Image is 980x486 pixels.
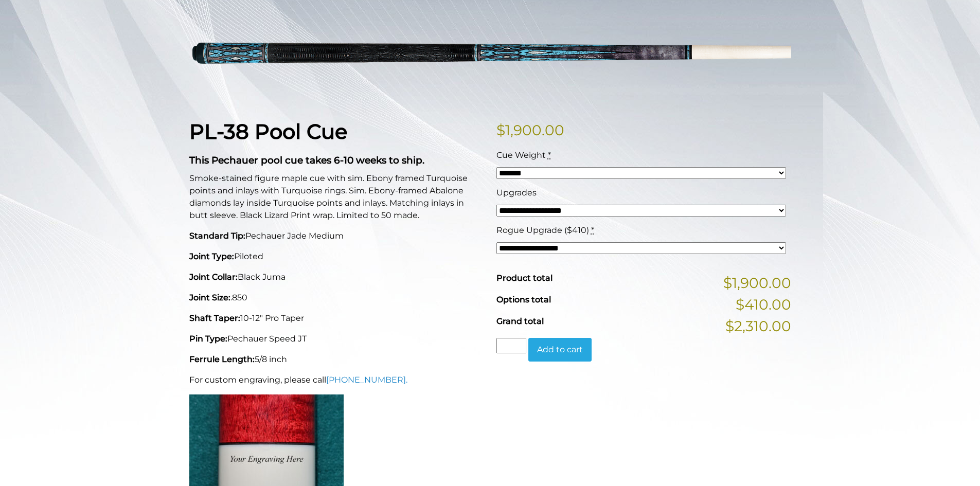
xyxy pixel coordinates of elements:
[189,374,484,386] p: For custom engraving, please call
[496,150,546,160] span: Cue Weight
[496,121,505,139] span: $
[548,150,551,160] abbr: required
[496,188,537,197] span: Upgrades
[496,225,589,235] span: Rogue Upgrade ($410)
[725,315,791,337] span: $2,310.00
[496,338,526,353] input: Product quantity
[736,294,791,315] span: $410.00
[189,250,484,263] p: Piloted
[189,333,484,345] p: Pechauer Speed JT
[189,3,791,103] img: pl-38.png
[496,121,564,139] bdi: 1,900.00
[189,251,234,261] strong: Joint Type:
[189,293,230,302] strong: Joint Size:
[189,312,484,325] p: 10-12" Pro Taper
[189,353,484,366] p: 5/8 inch
[189,272,238,282] strong: Joint Collar:
[326,375,407,385] a: [PHONE_NUMBER].
[591,225,594,235] abbr: required
[496,316,544,326] span: Grand total
[189,119,347,144] strong: PL-38 Pool Cue
[723,272,791,294] span: $1,900.00
[189,271,484,283] p: Black Juma
[189,230,484,242] p: Pechauer Jade Medium
[189,292,484,304] p: .850
[189,313,240,323] strong: Shaft Taper:
[528,338,592,362] button: Add to cart
[189,354,255,364] strong: Ferrule Length:
[496,273,553,283] span: Product total
[189,231,245,241] strong: Standard Tip:
[189,172,484,222] p: Smoke-stained figure maple cue with sim. Ebony framed Turquoise points and inlays with Turquoise ...
[189,334,227,344] strong: Pin Type:
[496,295,551,304] span: Options total
[189,154,424,166] strong: This Pechauer pool cue takes 6-10 weeks to ship.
